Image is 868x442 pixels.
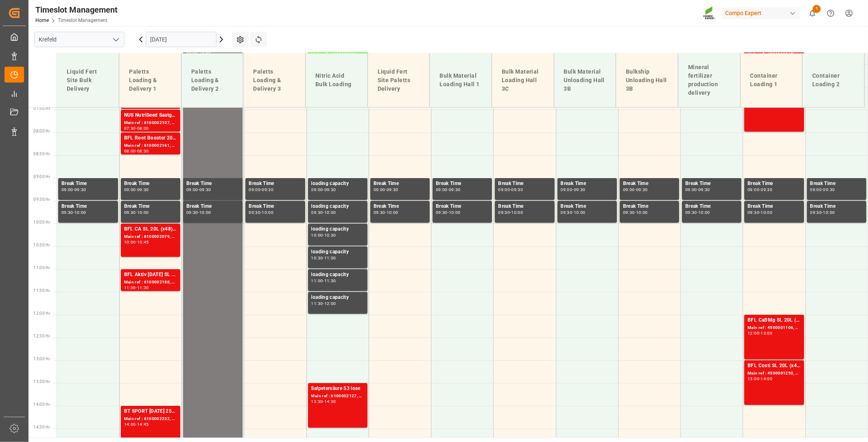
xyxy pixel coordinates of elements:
span: 07:30 Hr [33,106,50,111]
div: 12:00 [324,302,336,305]
div: Break Time [249,180,302,188]
div: Break Time [498,180,551,188]
div: - [136,286,137,290]
div: - [759,188,761,192]
div: - [136,149,137,153]
div: - [759,331,761,335]
div: 11:30 [137,286,149,290]
div: - [759,211,761,214]
a: Home [35,17,49,23]
div: Compo Expert [722,7,800,19]
div: 09:30 [623,211,635,214]
div: 09:30 [436,211,448,214]
div: 09:30 [748,211,759,214]
div: Paletts Loading & Delivery 2 [188,64,237,96]
div: 09:30 [823,188,835,192]
div: - [323,279,324,283]
div: 13:30 [311,400,323,403]
div: 10:30 [324,233,336,237]
div: - [572,211,573,214]
div: - [635,211,636,214]
div: - [136,211,137,214]
div: Main ref : 4500001106, 2000001155 [748,324,800,331]
span: 10:30 Hr [33,243,50,247]
div: 09:00 [685,188,697,192]
div: 10:00 [449,211,461,214]
img: Screenshot%202023-09-29%20at%2010.02.21.png_1712312052.png [703,6,716,20]
div: Break Time [685,202,738,211]
div: - [136,188,137,192]
div: 09:30 [561,211,573,214]
div: 09:30 [199,188,211,192]
div: - [323,256,324,260]
div: 07:30 [124,126,136,130]
div: Paletts Loading & Delivery 1 [126,64,175,96]
div: Container Loading 2 [809,68,858,92]
div: - [323,233,324,237]
span: 12:30 Hr [33,334,50,338]
div: loading capacity [311,202,364,211]
span: 13:00 Hr [33,357,50,361]
span: 14:30 Hr [33,425,50,429]
span: 08:30 Hr [33,152,50,156]
div: 10:00 [698,211,710,214]
div: 14:45 [137,422,149,426]
span: 08:00 Hr [33,129,50,133]
div: loading capacity [311,248,364,256]
div: - [323,188,324,192]
div: 11:30 [324,279,336,283]
div: 14:30 [324,400,336,403]
div: 09:00 [561,188,573,192]
div: 09:30 [249,211,260,214]
div: loading capacity [311,225,364,233]
div: Main ref : 6100002079, 2000001348 [124,233,177,240]
div: Main ref : 4500001250, 2000001461 [748,370,800,377]
div: 10:45 [137,240,149,244]
div: 13:00 [748,377,759,381]
div: - [635,188,636,192]
div: Break Time [249,202,302,211]
div: 11:00 [124,286,136,290]
div: 11:30 [311,302,323,305]
div: Break Time [623,202,676,211]
span: 11:00 Hr [33,266,50,270]
div: 08:00 [137,126,149,130]
div: - [323,211,324,214]
div: 09:30 [387,188,398,192]
div: Break Time [61,180,115,188]
div: - [385,211,387,214]
div: Mineral fertilizer production delivery [685,60,734,100]
span: 14:00 Hr [33,402,50,407]
div: - [385,188,387,192]
div: 09:30 [324,188,336,192]
div: Paletts Loading & Delivery 3 [250,64,299,96]
div: Bulkship Unloading Hall 3B [623,64,671,96]
div: 09:30 [311,211,323,214]
div: Bulk Material Unloading Hall 3B [561,64,610,96]
div: Break Time [374,202,426,211]
div: 09:30 [761,188,773,192]
div: BT SPORT [DATE] 25%UH 3M 25kg (x40) INTBT FAIR 25-5-8 35%UH 3M 25kg (x40) INTFLO T CLUB [DATE] 25... [124,407,177,416]
div: 10:00 [636,211,648,214]
div: 10:00 [761,211,773,214]
div: 10:00 [311,233,323,237]
div: 13:00 [761,331,773,335]
div: Nitric Acid Bulk Loading [312,68,361,92]
div: - [510,188,511,192]
div: Break Time [561,180,614,188]
div: 09:00 [623,188,635,192]
div: BFL Aktiv [DATE] SL 10L (x60) DEBFL Aktiv [DATE] SL 200L (x4) DENTC 18 fl 1000L IBC *PDBFL Aktiv ... [124,271,177,279]
div: Break Time [186,180,239,188]
div: 09:30 [636,188,648,192]
div: 09:30 [186,211,198,214]
div: 09:30 [262,188,273,192]
div: - [323,400,324,403]
div: 09:00 [186,188,198,192]
div: - [198,188,199,192]
input: Type to search/select [34,32,125,47]
div: BFL CA SL 20L (x48) ES,PTBFL Kelp SL 10L (x60) ES,PTBFL Costi SL 10L (x40) ES,PT [124,225,177,233]
div: 09:30 [74,188,86,192]
div: 12:00 [748,331,759,335]
div: 10:00 [823,211,835,214]
div: Bulk Material Loading Hall 1 [436,68,485,92]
